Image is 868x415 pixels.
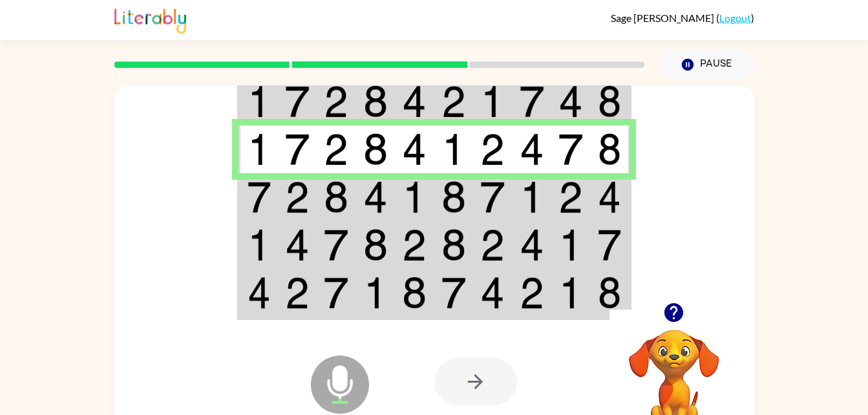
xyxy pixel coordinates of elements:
[402,181,427,213] img: 1
[598,133,621,165] img: 8
[441,85,466,118] img: 2
[480,277,505,309] img: 4
[598,277,621,309] img: 8
[480,229,505,261] img: 2
[248,277,271,309] img: 4
[598,229,621,261] img: 7
[248,85,271,118] img: 1
[520,229,544,261] img: 4
[558,181,583,213] img: 2
[285,85,310,118] img: 7
[402,85,427,118] img: 4
[598,181,621,213] img: 4
[520,181,544,213] img: 1
[558,133,583,165] img: 7
[480,181,505,213] img: 7
[324,133,348,165] img: 2
[324,277,348,309] img: 7
[248,229,271,261] img: 1
[363,181,388,213] img: 4
[611,12,716,24] span: Sage [PERSON_NAME]
[598,85,621,118] img: 8
[520,85,544,118] img: 7
[363,277,388,309] img: 1
[402,277,427,309] img: 8
[520,277,544,309] img: 2
[248,181,271,213] img: 7
[441,229,466,261] img: 8
[558,277,583,309] img: 1
[441,277,466,309] img: 7
[520,133,544,165] img: 4
[248,133,271,165] img: 1
[285,181,310,213] img: 2
[558,229,583,261] img: 1
[324,85,348,118] img: 2
[480,133,505,165] img: 2
[402,133,427,165] img: 4
[363,229,388,261] img: 8
[441,181,466,213] img: 8
[324,181,348,213] img: 8
[363,85,388,118] img: 8
[719,12,751,24] a: Logout
[285,133,310,165] img: 7
[558,85,583,118] img: 4
[441,133,466,165] img: 1
[611,12,754,24] div: ( )
[480,85,505,118] img: 1
[285,229,310,261] img: 4
[114,5,186,34] img: Literably
[661,50,754,80] button: Pause
[363,133,388,165] img: 8
[324,229,348,261] img: 7
[402,229,427,261] img: 2
[285,277,310,309] img: 2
